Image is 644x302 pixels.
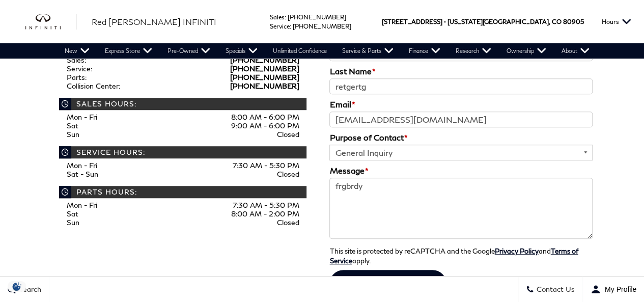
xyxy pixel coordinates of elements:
section: Click to Open Cookie Consent Modal [5,281,29,292]
input: Send your message [329,270,446,298]
span: Mon - Fri [67,201,97,209]
a: [PHONE_NUMBER] [293,22,351,30]
span: Search [16,285,41,294]
span: Sat [67,121,78,130]
a: Finance [401,43,448,59]
span: Parts Hours: [59,186,306,198]
span: Sales: [67,56,86,64]
a: Service & Parts [334,43,401,59]
a: Express Store [97,43,160,59]
span: Sat - Sun [67,170,98,178]
a: [PHONE_NUMBER] [230,81,299,90]
span: Closed [276,170,299,178]
button: Open user profile menu [583,277,644,302]
label: Message [329,166,368,175]
span: Closed [276,218,299,227]
span: Mon - Fri [67,113,97,121]
a: New [57,43,97,59]
span: Sales Hours: [59,98,306,110]
a: Pre-Owned [160,43,218,59]
a: [PHONE_NUMBER] [230,64,299,73]
span: 7:30 AM - 5:30 PM [232,161,299,170]
span: Sun [67,218,79,227]
span: Sat [67,209,78,218]
span: 9:00 AM - 6:00 PM [231,121,299,130]
span: 7:30 AM - 5:30 PM [232,201,299,209]
span: Sales [270,13,285,21]
span: Red [PERSON_NAME] INFINITI [92,17,216,26]
small: This site is protected by reCAPTCHA and the Google and apply. [329,247,578,265]
span: Parts: [67,73,87,81]
span: My Profile [601,285,636,293]
span: Closed [276,130,299,139]
img: Opt-Out Icon [5,281,29,292]
a: [STREET_ADDRESS] • [US_STATE][GEOGRAPHIC_DATA], CO 80905 [382,18,584,25]
span: : [290,22,291,30]
a: infiniti [25,14,76,30]
span: : [285,13,286,21]
a: [PHONE_NUMBER] [230,73,299,81]
span: Service: [67,64,92,73]
label: Purpose of Contact [329,132,407,142]
label: Email [329,99,355,109]
span: 8:00 AM - 2:00 PM [231,209,299,218]
span: Sun [67,130,79,139]
a: [PHONE_NUMBER] [230,56,299,64]
span: Contact Us [534,285,575,294]
a: Red [PERSON_NAME] INFINITI [92,16,216,28]
nav: Main Navigation [57,43,597,59]
a: [PHONE_NUMBER] [288,13,346,21]
a: Research [448,43,499,59]
a: Privacy Policy [494,247,538,255]
label: Last Name [329,66,375,76]
span: 8:00 AM - 6:00 PM [231,113,299,121]
span: Service [270,22,290,30]
span: Collision Center: [67,81,120,90]
a: Specials [218,43,265,59]
img: INFINITI [25,14,76,30]
a: About [554,43,597,59]
a: Ownership [499,43,554,59]
a: Unlimited Confidence [265,43,334,59]
span: Mon - Fri [67,161,97,170]
span: Service Hours: [59,146,306,158]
